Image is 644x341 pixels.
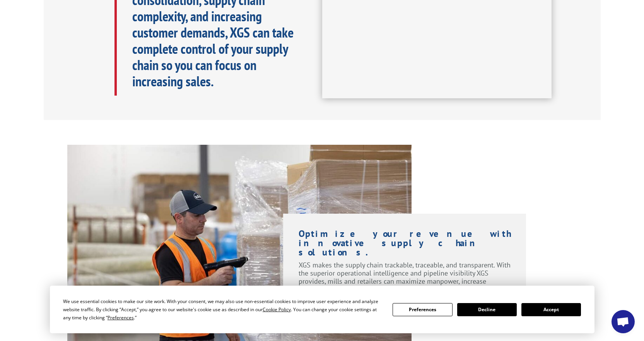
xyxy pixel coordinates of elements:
[612,310,635,333] div: Open chat
[457,303,517,316] button: Decline
[299,229,511,261] h1: Optimize your revenue with innovative supply chain solutions.
[521,303,581,316] button: Accept
[108,314,134,321] span: Preferences
[263,306,291,313] span: Cookie Policy
[50,286,594,333] div: Cookie Consent Prompt
[393,303,452,316] button: Preferences
[63,297,383,322] div: We use essential cookies to make our site work. With your consent, we may also use non-essential ...
[299,261,511,300] p: XGS makes the supply chain trackable, traceable, and transparent. With the superior operational i...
